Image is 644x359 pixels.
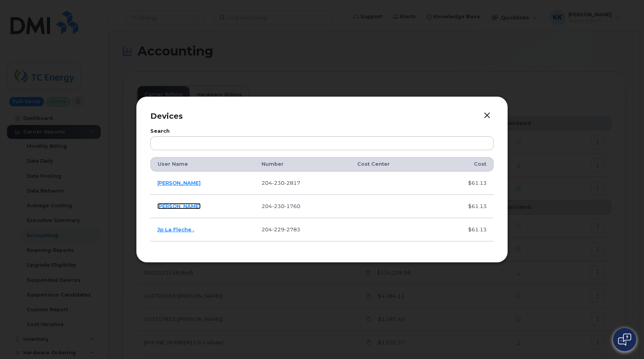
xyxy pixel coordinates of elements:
[284,226,300,232] span: 2783
[150,129,494,134] label: Search
[350,157,435,171] th: Cost Center
[255,157,350,171] th: Number
[157,180,201,186] a: [PERSON_NAME]
[618,333,631,346] img: Open chat
[150,111,494,122] p: Devices
[272,180,284,186] span: 230
[272,226,284,232] span: 229
[434,172,494,195] td: $61.13
[157,226,194,232] a: Jp La Fleche .
[262,203,300,209] span: 204
[157,203,201,209] a: [PERSON_NAME]
[284,203,300,209] span: 1760
[434,218,494,241] td: $61.13
[284,180,300,186] span: 2817
[150,157,255,171] th: User Name
[262,226,300,232] span: 204
[434,195,494,218] td: $61.13
[262,180,300,186] span: 204
[272,203,284,209] span: 230
[434,157,494,171] th: Cost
